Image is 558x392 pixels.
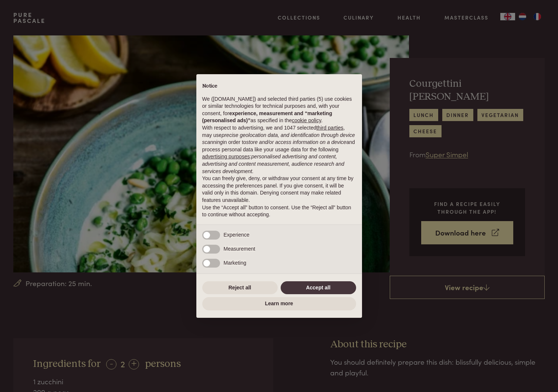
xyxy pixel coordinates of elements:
span: Marketing [224,260,246,266]
span: Measurement [224,246,256,252]
a: cookie policy [292,117,321,123]
em: store and/or access information on a device [246,139,346,145]
button: Reject all [202,281,278,295]
button: advertising purposes [202,153,250,161]
p: Use the “Accept all” button to consent. Use the “Reject all” button to continue without accepting. [202,204,356,219]
em: personalised advertising and content, advertising and content measurement, audience research and ... [202,154,344,174]
p: You can freely give, deny, or withdraw your consent at any time by accessing the preferences pane... [202,175,356,204]
button: Learn more [202,297,356,310]
span: Experience [224,232,250,238]
strong: experience, measurement and “marketing (personalised ads)” [202,110,332,124]
em: precise geolocation data, and identification through device scanning [202,132,355,145]
p: With respect to advertising, we and 1047 selected , may use in order to and process personal data... [202,124,356,175]
button: third parties [316,124,343,132]
p: We ([DOMAIN_NAME]) and selected third parties (5) use cookies or similar technologies for technic... [202,96,356,124]
button: Accept all [281,281,356,295]
h2: Notice [202,83,356,90]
